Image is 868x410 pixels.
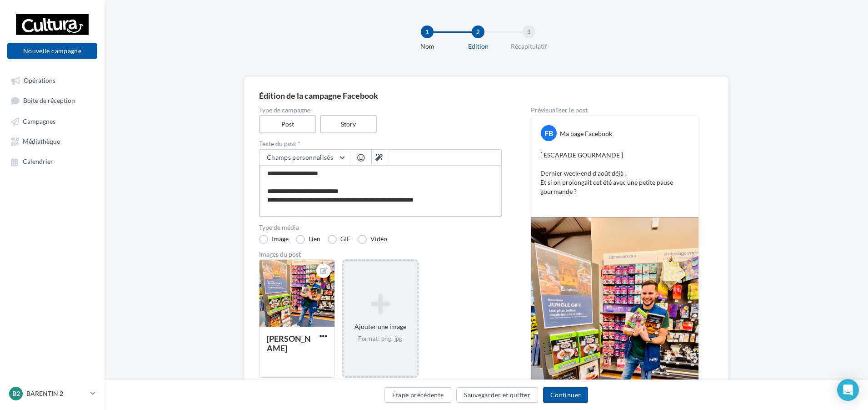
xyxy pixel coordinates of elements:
[541,125,557,141] div: FB
[23,158,53,166] span: Calendrier
[259,251,502,258] div: Images du post
[523,25,535,38] div: 3
[421,25,434,38] div: 1
[23,117,55,125] span: Campagnes
[259,224,502,231] label: Type de média
[398,42,456,51] div: Nom
[456,387,538,403] button: Sauvegarder et quitter
[449,42,507,51] div: Edition
[560,129,612,138] div: Ma page Facebook
[267,334,311,353] div: [PERSON_NAME]
[259,107,502,113] label: Type de campagne
[12,389,20,398] span: B2
[540,151,689,205] p: [ ESCAPADE GOURMANDE ] Dernier week-end d'août déjà ! Et si on prolongait cet été avec une petite...
[24,76,55,84] span: Opérations
[5,92,99,109] a: Boîte de réception
[543,387,588,403] button: Continuer
[320,115,377,133] label: Story
[5,153,99,169] a: Calendrier
[259,141,502,147] label: Texte du post *
[7,43,97,59] button: Nouvelle campagne
[23,97,75,105] span: Boîte de réception
[5,113,99,129] a: Campagnes
[296,235,320,244] label: Lien
[5,72,99,88] a: Opérations
[259,150,350,165] button: Champs personnalisés
[384,387,452,403] button: Étape précédente
[472,25,484,38] div: 2
[328,235,350,244] label: GIF
[267,153,333,161] span: Champs personnalisés
[7,385,97,402] a: B2 BARENTIN 2
[259,235,289,244] label: Image
[5,133,99,149] a: Médiathèque
[23,137,60,145] span: Médiathèque
[259,91,713,100] div: Édition de la campagne Facebook
[259,115,316,133] label: Post
[531,107,699,113] div: Prévisualiser le post
[358,235,387,244] label: Vidéo
[837,379,859,401] div: Open Intercom Messenger
[26,389,87,398] p: BARENTIN 2
[500,42,558,51] div: Récapitulatif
